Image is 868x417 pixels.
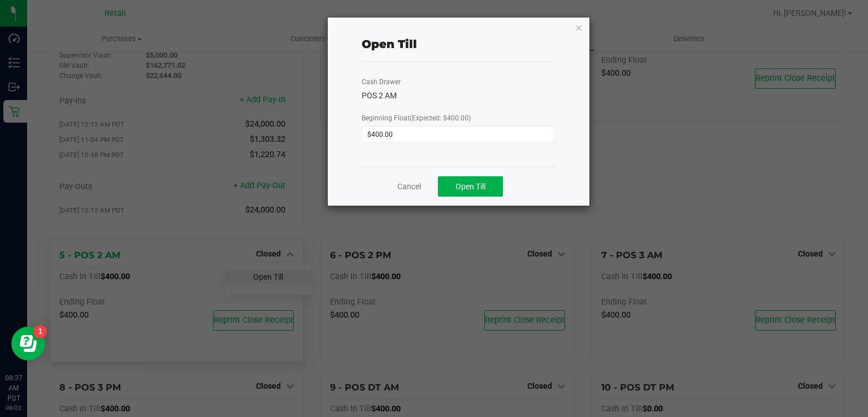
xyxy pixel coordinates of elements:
button: Open Till [438,176,503,197]
label: Cash Drawer [362,77,401,87]
div: Open Till [362,36,417,53]
iframe: Resource center [11,327,45,360]
a: Cancel [397,181,421,193]
span: Beginning Float [362,114,471,122]
div: POS 2 AM [362,90,555,102]
span: (Expected: $400.00) [410,114,471,122]
iframe: Resource center unread badge [33,325,47,338]
span: Open Till [455,182,485,191]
